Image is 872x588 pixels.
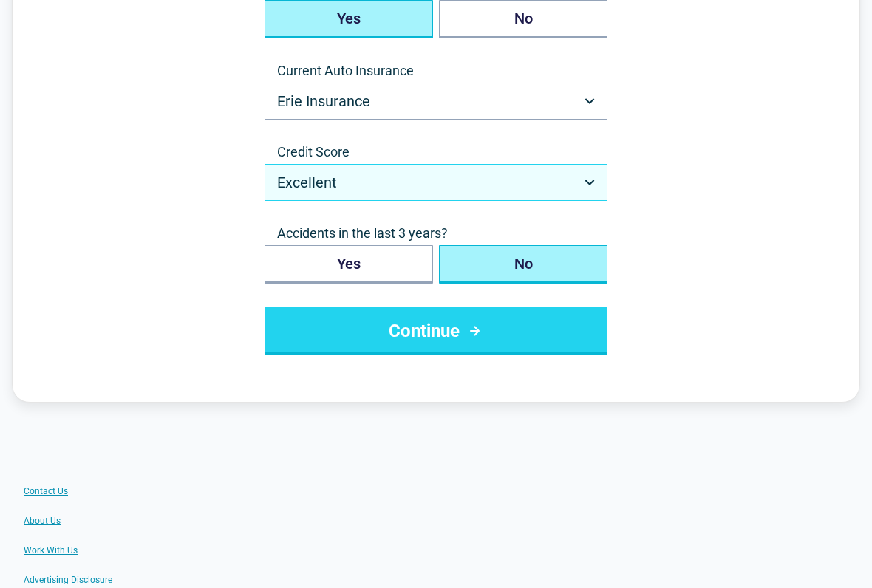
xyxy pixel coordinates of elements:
[439,246,607,284] button: No
[265,308,607,355] button: Continue
[265,144,607,162] label: Credit Score
[265,246,433,284] button: Yes
[265,225,607,243] span: Accidents in the last 3 years?
[439,1,607,39] button: No
[24,575,112,587] a: Advertising Disclosure
[24,516,61,527] a: About Us
[24,545,78,557] a: Work With Us
[265,63,607,81] label: Current Auto Insurance
[265,1,433,39] button: Yes
[24,486,68,498] a: Contact Us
